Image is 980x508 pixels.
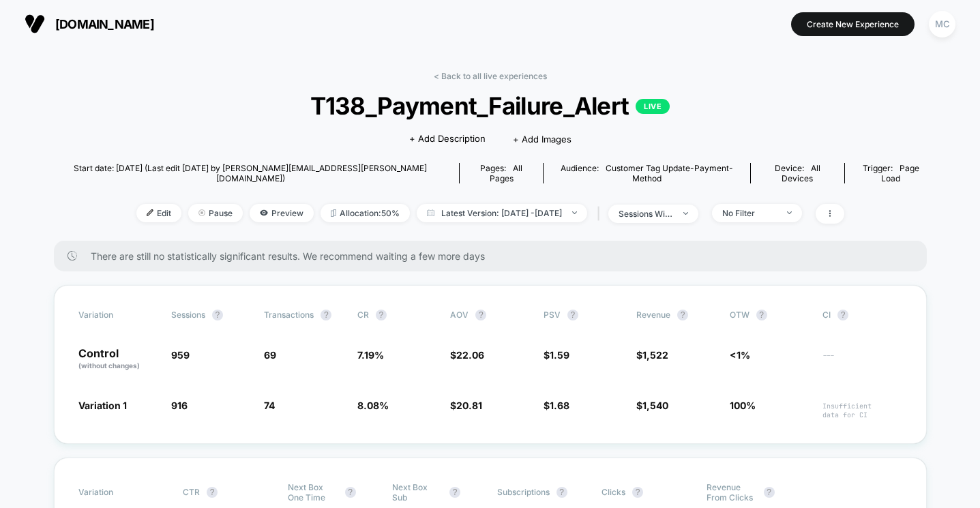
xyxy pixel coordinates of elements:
span: CR [357,310,369,320]
span: 100% [730,400,756,411]
button: [DOMAIN_NAME] [20,13,158,35]
button: ? [556,487,567,498]
img: end [787,211,792,214]
span: 7.19 % [357,349,384,361]
button: ? [321,310,331,320]
img: end [683,212,688,215]
span: 1,540 [642,400,668,411]
p: LIVE [636,99,670,114]
div: MC [929,11,955,38]
span: Next Box One Time [288,482,338,503]
button: ? [567,310,578,320]
button: ? [475,310,486,320]
button: Create New Experience [791,12,915,36]
button: ? [449,487,460,498]
img: rebalance [331,209,336,217]
span: (without changes) [78,361,140,370]
span: all pages [490,163,523,183]
button: MC [925,10,960,38]
span: $ [636,400,668,411]
span: Transactions [264,310,314,320]
span: Pause [188,204,243,222]
button: ? [756,310,767,320]
span: --- [822,351,902,371]
div: Audience: [554,163,739,183]
span: Insufficient data for CI [822,402,902,419]
img: calendar [427,209,434,216]
span: 69 [264,349,276,361]
span: Allocation: 50% [321,204,410,222]
span: all devices [782,163,820,183]
span: Revenue [636,310,670,320]
button: ? [345,487,356,498]
div: Pages: [470,163,533,183]
span: 22.06 [456,349,484,361]
span: 1,522 [642,349,668,361]
span: [DOMAIN_NAME] [55,17,154,31]
button: ? [632,487,643,498]
span: + Add Description [409,132,486,146]
span: 916 [171,400,188,411]
span: CTR [183,487,200,497]
span: Next Box Sub [392,482,443,503]
span: + Add Images [513,134,571,145]
span: There are still no statistically significant results. We recommend waiting a few more days [91,250,900,262]
div: Trigger: [855,163,927,183]
span: Revenue From Clicks [707,482,757,503]
span: AOV [450,310,469,320]
span: Variation [78,482,153,503]
span: <1% [730,349,750,361]
span: Sessions [171,310,205,320]
span: Preview [250,204,314,222]
button: ? [764,487,775,498]
span: $ [544,349,569,361]
div: sessions with impression [619,209,673,219]
img: edit [147,209,153,216]
span: 8.08 % [357,400,389,411]
span: $ [544,400,569,411]
button: ? [376,310,387,320]
span: 20.81 [456,400,482,411]
span: $ [636,349,668,361]
span: Clicks [602,487,625,497]
span: 74 [264,400,275,411]
span: Device: [750,163,844,183]
span: OTW [730,310,805,320]
img: end [198,209,205,216]
span: PSV [544,310,561,320]
span: Subscriptions [497,487,550,497]
span: Variation 1 [78,400,127,411]
span: Edit [136,204,181,222]
span: 1.59 [550,349,569,361]
button: ? [677,310,688,320]
button: ? [837,310,848,320]
p: Control [78,348,158,371]
span: Latest Version: [DATE] - [DATE] [417,204,587,222]
span: Start date: [DATE] (Last edit [DATE] by [PERSON_NAME][EMAIL_ADDRESS][PERSON_NAME][DOMAIN_NAME]) [54,163,447,183]
span: | [594,204,608,224]
span: 1.68 [550,400,569,411]
button: ? [207,487,218,498]
div: No Filter [722,208,777,218]
span: Page Load [881,163,919,183]
span: $ [450,349,484,361]
span: CI [822,310,897,320]
img: Visually logo [25,14,45,34]
img: end [572,211,577,214]
span: 959 [171,349,190,361]
span: $ [450,400,482,411]
span: T138_Payment_Failure_Alert [98,91,883,120]
span: Customer Tag Update-payment-method [606,163,733,183]
button: ? [212,310,223,320]
a: < Back to all live experiences [434,71,547,81]
span: Variation [78,310,153,320]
